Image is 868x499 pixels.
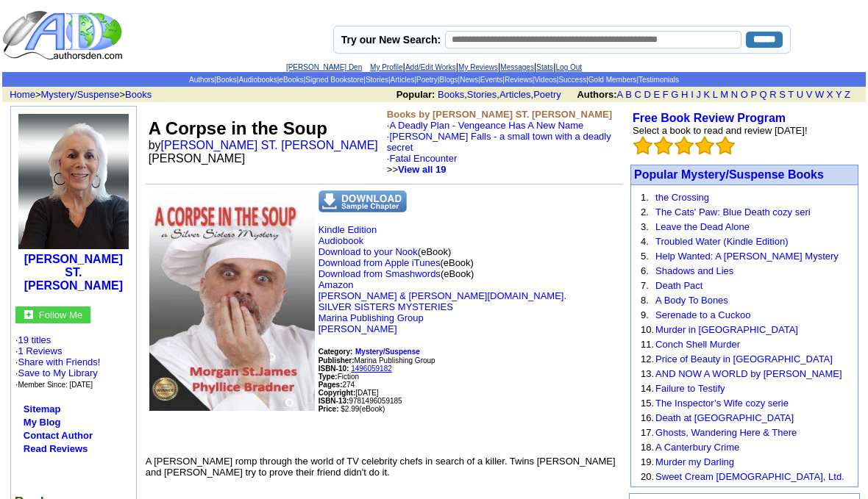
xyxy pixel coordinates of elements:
a: Success [558,76,586,84]
a: eBooks [279,76,303,84]
a: Audiobook [319,235,363,246]
a: Free Book Review Program [633,112,786,124]
a: Popular Mystery/Suspense Books [634,168,824,181]
a: V [806,89,813,100]
a: My Reviews [458,63,498,71]
font: | | | | | [286,61,582,72]
b: Publisher: [319,356,355,365]
a: View all 19 [398,164,447,175]
font: 274 [319,381,355,389]
img: 131668.jpg [18,114,129,249]
font: Follow Me [39,309,82,320]
a: T [788,89,794,100]
font: 3. [641,221,649,232]
a: Shadows and Lies [655,265,733,276]
font: [DATE] [355,389,378,397]
a: Troubled Water (Kindle Edition) [655,236,788,247]
b: Popular: [396,89,435,100]
a: Ghosts, Wandering Here & There [655,427,797,438]
a: Download from Smashwords [319,268,441,279]
font: 12. [641,353,654,365]
a: U [797,89,803,100]
font: · · · [15,356,101,389]
a: R [769,89,776,100]
a: Books [216,76,237,84]
a: Download to your Nook [319,246,418,257]
a: Price of Beauty in [GEOGRAPHIC_DATA] [655,353,833,365]
font: 2. [641,207,649,218]
font: by [PERSON_NAME] [149,139,378,165]
font: 7. [641,280,649,291]
font: > > [4,89,152,100]
a: Stories [467,89,497,100]
font: Member Since: [DATE] [18,381,93,389]
a: [PERSON_NAME] ST. [PERSON_NAME] [161,139,378,151]
a: Death at [GEOGRAPHIC_DATA] [655,412,794,423]
font: · [387,153,457,175]
a: Messages [500,63,534,71]
a: The Inspector’s Wife cozy serie [655,398,789,409]
a: [PERSON_NAME] ST. [PERSON_NAME] [24,253,123,292]
a: The Cats' Paw: Blue Death cozy seri [655,207,811,218]
b: ISBN-10: [319,365,349,373]
a: Books [125,89,152,100]
a: Q [759,89,766,100]
font: 8. [641,295,649,306]
a: Help Wanted: A [PERSON_NAME] Mystery [655,251,839,262]
a: Failure to Testify [655,383,725,394]
a: Poetry [416,76,438,84]
a: Leave the Dead Alone [655,221,750,232]
a: [PERSON_NAME] & [PERSON_NAME][DOMAIN_NAME]. [319,290,566,301]
a: [PERSON_NAME] [319,323,397,334]
a: Articles [391,76,415,84]
font: $2.99 [341,405,359,413]
img: bigemptystars.png [695,136,714,155]
img: bigemptystars.png [716,136,735,155]
a: Death Pact [655,280,702,291]
font: 10. [641,324,654,335]
font: 5. [641,251,649,262]
a: Fatal Encounter [389,153,457,164]
a: D [644,89,650,100]
img: bigemptystars.png [654,136,673,155]
b: Books by [PERSON_NAME] ST. [PERSON_NAME] [387,109,612,120]
a: Marina Publishing Group [319,312,424,323]
a: Download from Apple iTunes [319,257,441,268]
font: 18. [641,442,654,453]
a: Sitemap [24,403,61,414]
font: Fiction [319,373,359,381]
a: P [750,89,756,100]
a: Mystery/Suspense [355,345,420,356]
a: A Body To Bones [655,295,728,306]
img: logo_ad.gif [2,10,126,61]
font: 20. [641,471,654,482]
a: Home [10,89,35,100]
a: Audiobooks [238,76,277,84]
a: Testimonials [638,76,679,84]
font: 9. [641,309,649,320]
a: Articles [499,89,531,100]
label: Try our New Search: [341,34,441,46]
b: Authors: [577,89,616,100]
a: Kindle Edition [319,224,377,235]
img: gc.jpg [24,310,33,319]
a: Blogs [440,76,458,84]
font: A Corpse in the Soup [149,118,327,138]
a: Conch Shell Murder [655,339,740,350]
img: See larger image [149,190,315,411]
a: H [681,89,688,100]
a: Share with Friends! [18,356,100,367]
font: · [387,131,611,175]
a: the Crossing [655,192,709,203]
a: Save to My Library [18,367,97,378]
a: B [625,89,632,100]
a: My Blog [24,417,61,428]
a: A Canterbury Crime [655,442,739,453]
font: 14. [641,383,654,394]
a: Serenade to a Cuckoo [655,309,750,320]
a: A [617,89,623,100]
a: Books [438,89,464,100]
a: 19 titles [18,334,51,345]
a: A Deadly Plan - Vengeance Has A New Name [389,120,583,131]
